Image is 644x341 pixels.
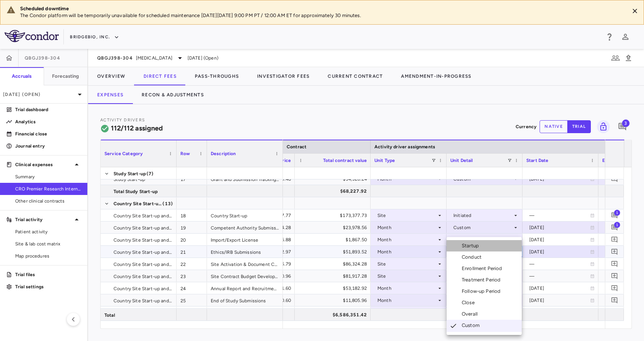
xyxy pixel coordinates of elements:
div: Close [462,299,478,306]
div: Treatment Period [462,277,504,283]
div: Follow-up Period [462,288,504,295]
div: Custom [462,322,483,330]
div: Conduct [462,254,485,261]
div: Overall [462,311,481,317]
div: Startup [462,242,482,249]
div: Enrollment Period [462,265,505,272]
